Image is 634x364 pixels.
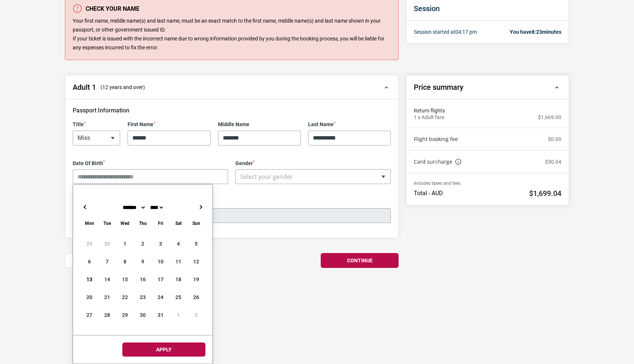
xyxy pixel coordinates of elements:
[128,121,210,128] label: First Name
[73,4,391,13] h3: Check your name
[116,306,134,324] div: 29
[187,253,205,270] div: 12
[80,219,98,227] div: Monday
[414,107,561,114] span: Return flights
[187,306,205,324] div: 2
[152,219,169,227] div: Friday
[73,121,120,128] label: Title
[80,270,98,288] div: 13
[73,107,391,114] h3: Passport Information
[406,75,569,99] button: Price summary
[414,158,461,165] a: Card surcharge
[98,288,116,306] div: 21
[169,306,187,324] div: 1
[240,173,293,181] span: Select your gender
[73,17,391,52] p: Your first name, middle name(s) and last name, must be an exact match to the first name, middle n...
[548,136,561,142] p: $0.00
[414,83,463,92] h2: Price summary
[308,121,391,128] label: Last Name
[116,288,134,306] div: 22
[134,306,152,324] div: 30
[152,288,169,306] div: 24
[235,169,391,184] span: Select your gender
[152,253,169,270] div: 10
[116,219,134,227] div: Wednesday
[116,235,134,253] div: 1
[122,342,205,357] button: Apply
[134,270,152,288] div: 16
[538,114,561,121] p: $1,669.00
[169,253,187,270] div: 11
[455,29,477,35] span: 04:17 pm
[98,306,116,324] div: 28
[65,253,143,268] button: Back
[73,131,120,145] span: Miss
[169,219,187,227] div: Saturday
[98,270,116,288] div: 14
[169,288,187,306] div: 25
[80,288,98,306] div: 20
[134,235,152,253] div: 2
[100,83,145,91] span: (12 years and over)
[321,253,399,268] button: Continue
[80,253,98,270] div: 6
[134,288,152,306] div: 23
[196,203,205,211] button: →
[414,28,477,36] p: Session started at
[98,235,116,253] div: 30
[73,199,391,205] label: Email Address
[187,288,205,306] div: 26
[134,253,152,270] div: 9
[187,270,205,288] div: 19
[152,270,169,288] div: 17
[218,121,301,128] label: Middle Name
[414,181,561,186] p: Includes taxes and fees
[98,253,116,270] div: 7
[80,306,98,324] div: 27
[73,83,96,92] h2: Adult 1
[152,306,169,324] div: 31
[98,219,116,227] div: Tuesday
[529,189,561,198] h2: $1,699.04
[414,114,444,121] p: 1 x Adult fare
[169,235,187,253] div: 4
[235,160,391,167] label: Gender
[116,270,134,288] div: 15
[532,29,542,35] span: 8:23
[414,190,443,197] p: Total - AUD
[545,159,561,165] p: $30.04
[187,219,205,227] div: Sunday
[236,170,390,184] span: Select your gender
[73,160,228,167] label: Date Of Birth
[73,131,120,145] span: Miss
[414,135,458,143] a: Flight booking fee
[134,219,152,227] div: Thursday
[116,253,134,270] div: 8
[414,4,561,13] h2: Session
[65,75,398,99] button: Adult 1 (12 years and over)
[80,235,98,253] div: 29
[187,235,205,253] div: 5
[169,270,187,288] div: 18
[510,28,561,36] p: You have minutes
[80,203,89,211] button: ←
[152,235,169,253] div: 3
